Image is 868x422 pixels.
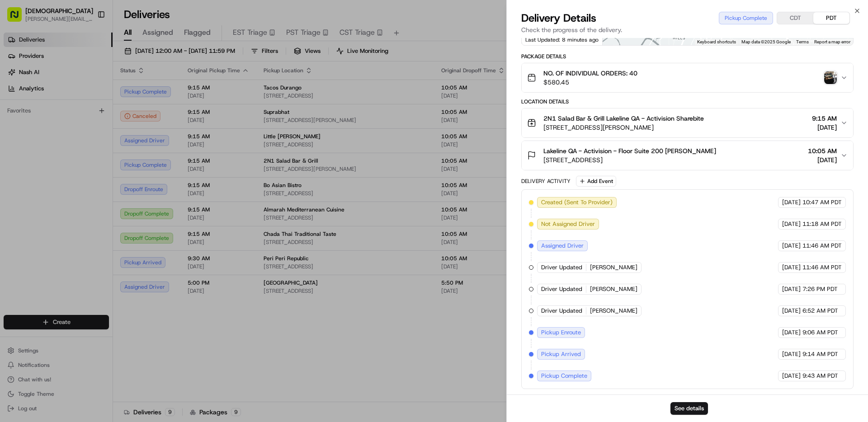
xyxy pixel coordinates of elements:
[541,350,581,358] span: Pickup Arrived
[522,108,853,137] button: 2N1 Salad Bar & Grill Lakeline QA - Activision Sharebite[STREET_ADDRESS][PERSON_NAME]9:15 AM[DATE]
[782,285,801,293] span: [DATE]
[541,242,584,250] span: Assigned Driver
[521,178,571,185] div: Delivery Activity
[802,220,842,228] span: 11:18 AM PDT
[796,39,809,44] a: Terms
[697,39,736,45] button: Keyboard shortcuts
[541,263,582,272] span: Driver Updated
[521,11,596,25] span: Delivery Details
[5,127,73,144] a: 📗Knowledge Base
[521,98,854,105] div: Location Details
[543,146,716,155] span: Lakeline QA - Activision - Floor Suite 200 [PERSON_NAME]
[9,86,25,103] img: 1736555255976-a54dd68f-1ca7-489b-9aae-adbdc363a1c4
[154,89,165,100] button: Start new chat
[670,402,708,415] button: See details
[782,350,801,358] span: [DATE]
[802,350,838,358] span: 9:14 AM PDT
[782,328,801,337] span: [DATE]
[802,285,838,293] span: 7:26 PM PDT
[64,153,109,160] a: Powered byPylon
[18,131,69,140] span: Knowledge Base
[782,372,801,380] span: [DATE]
[782,263,801,272] span: [DATE]
[541,198,613,206] span: Created (Sent To Provider)
[85,131,145,140] span: API Documentation
[576,176,616,187] button: Add Event
[24,58,149,68] input: Clear
[813,12,849,24] button: PDT
[541,372,587,380] span: Pickup Complete
[812,123,837,132] span: [DATE]
[802,198,842,206] span: 10:47 AM PDT
[802,328,838,337] span: 9:06 AM PDT
[9,132,16,139] div: 📗
[522,141,853,170] button: Lakeline QA - Activision - Floor Suite 200 [PERSON_NAME][STREET_ADDRESS]10:05 AM[DATE]
[31,86,148,95] div: Start new chat
[824,71,837,84] img: photo_proof_of_pickup image
[741,39,791,44] span: Map data ©2025 Google
[73,127,149,144] a: 💻API Documentation
[543,69,637,78] span: NO. OF INDIVIDUAL ORDERS: 40
[777,12,813,24] button: CDT
[808,155,837,164] span: [DATE]
[802,263,842,272] span: 11:46 AM PDT
[541,307,582,315] span: Driver Updated
[814,39,850,44] a: Report a map error
[782,198,801,206] span: [DATE]
[541,328,581,337] span: Pickup Enroute
[543,114,704,123] span: 2N1 Salad Bar & Grill Lakeline QA - Activision Sharebite
[521,53,854,60] div: Package Details
[590,285,637,293] span: [PERSON_NAME]
[9,36,165,51] p: Welcome 👋
[802,372,838,380] span: 9:43 AM PDT
[522,34,603,45] div: Last Updated: 8 minutes ago
[9,9,27,27] img: Nash
[802,242,842,250] span: 11:46 AM PDT
[590,307,637,315] span: [PERSON_NAME]
[76,132,84,139] div: 💻
[590,263,637,272] span: [PERSON_NAME]
[782,242,801,250] span: [DATE]
[31,95,114,103] div: We're available if you need us!
[802,307,838,315] span: 6:52 AM PDT
[812,114,837,123] span: 9:15 AM
[543,155,716,164] span: [STREET_ADDRESS]
[541,220,595,228] span: Not Assigned Driver
[782,307,801,315] span: [DATE]
[808,146,837,155] span: 10:05 AM
[522,63,853,92] button: NO. OF INDIVIDUAL ORDERS: 40$580.45photo_proof_of_pickup image
[782,220,801,228] span: [DATE]
[521,25,854,34] p: Check the progress of the delivery.
[90,153,109,160] span: Pylon
[543,78,637,87] span: $580.45
[543,123,704,132] span: [STREET_ADDRESS][PERSON_NAME]
[541,285,582,293] span: Driver Updated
